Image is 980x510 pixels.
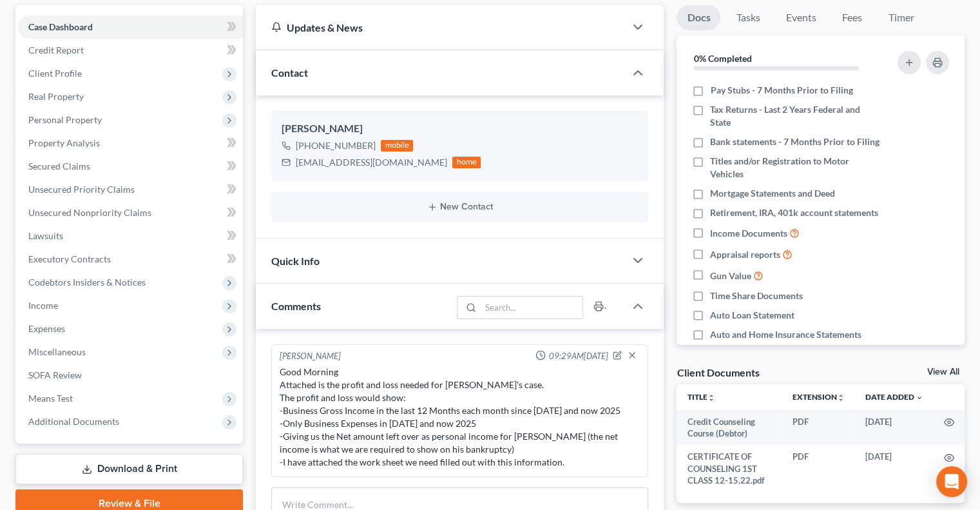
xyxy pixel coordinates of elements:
[18,248,243,271] a: Executory Contracts
[28,369,82,380] span: SOFA Review
[775,5,826,30] a: Events
[710,270,751,282] span: Gun Value
[18,39,243,62] a: Credit Report
[927,368,959,377] a: View All
[28,300,58,311] span: Income
[548,350,608,362] span: 09:29AM[DATE]
[28,44,84,55] span: Credit Report
[18,201,243,224] a: Unsecured Nonpriority Claims
[710,227,787,240] span: Income Documents
[271,255,320,267] span: Quick Info
[28,91,84,102] span: Real Property
[710,187,835,200] span: Mortgage Statements and Deed
[271,21,610,34] div: Updates & News
[677,5,720,30] a: Docs
[28,230,63,241] span: Lawsuits
[707,394,715,402] i: unfold_more
[18,15,243,39] a: Case Dashboard
[271,300,321,312] span: Comments
[677,445,782,492] td: CERTIFICATE OF COUNSELING 1ST CLASS 12-15.22.pdf
[793,392,845,402] a: Extensionunfold_more
[18,224,243,248] a: Lawsuits
[710,328,861,341] span: Auto and Home Insurance Statements
[710,103,881,129] span: Tax Returns - Last 2 Years Federal and State
[28,416,119,427] span: Additional Documents
[725,5,770,30] a: Tasks
[28,277,146,288] span: Codebtors Insiders & Notices
[296,139,376,152] div: [PHONE_NUMBER]
[280,350,341,363] div: [PERSON_NAME]
[28,114,102,125] span: Personal Property
[28,346,86,357] span: Miscellaneous
[15,454,243,484] a: Download & Print
[936,466,967,497] div: Open Intercom Messenger
[782,445,855,492] td: PDF
[865,392,923,402] a: Date Added expand_more
[677,366,759,379] div: Client Documents
[481,297,583,319] input: Search...
[28,323,65,334] span: Expenses
[28,207,151,218] span: Unsecured Nonpriority Claims
[18,155,243,178] a: Secured Claims
[28,68,82,79] span: Client Profile
[677,410,782,446] td: Credit Counseling Course (Debtor)
[710,135,879,148] span: Bank statements - 7 Months Prior to Filing
[271,66,308,79] span: Contact
[710,248,780,261] span: Appraisal reports
[837,394,845,402] i: unfold_more
[710,84,852,97] span: Pay Stubs - 7 Months Prior to Filing
[18,178,243,201] a: Unsecured Priority Claims
[282,121,638,137] div: [PERSON_NAME]
[28,253,111,264] span: Executory Contracts
[18,364,243,387] a: SOFA Review
[282,202,638,212] button: New Contact
[280,366,640,469] div: Good Morning Attached is the profit and loss needed for [PERSON_NAME]'s case. The profit and loss...
[831,5,872,30] a: Fees
[878,5,924,30] a: Timer
[28,137,100,148] span: Property Analysis
[693,53,751,64] strong: 0% Completed
[452,157,481,168] div: home
[28,393,73,404] span: Means Test
[916,394,923,402] i: expand_more
[687,392,715,402] a: Titleunfold_more
[28,184,135,195] span: Unsecured Priority Claims
[18,132,243,155] a: Property Analysis
[381,140,413,152] div: mobile
[710,309,794,322] span: Auto Loan Statement
[855,445,934,492] td: [DATE]
[855,410,934,446] td: [DATE]
[710,289,803,302] span: Time Share Documents
[710,206,878,219] span: Retirement, IRA, 401k account statements
[782,410,855,446] td: PDF
[28,161,90,172] span: Secured Claims
[710,155,881,181] span: Titles and/or Registration to Motor Vehicles
[28,21,93,32] span: Case Dashboard
[296,156,447,169] div: [EMAIL_ADDRESS][DOMAIN_NAME]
